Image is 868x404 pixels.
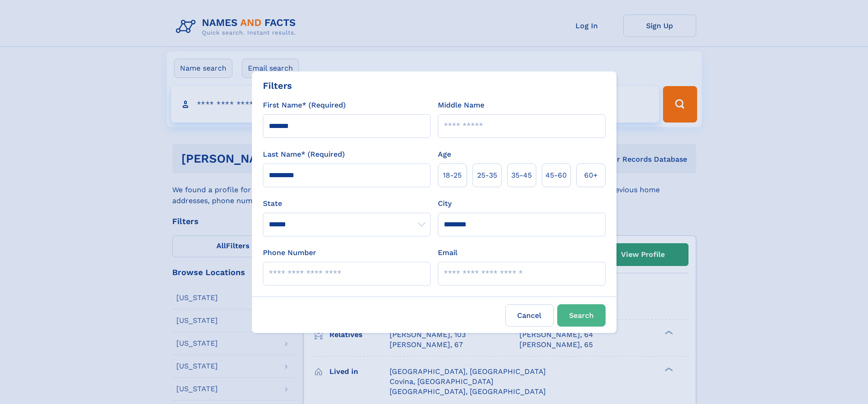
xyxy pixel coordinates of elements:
[263,149,345,160] label: Last Name* (Required)
[545,170,567,181] span: 45‑60
[263,198,431,209] label: State
[505,304,554,327] label: Cancel
[511,170,532,181] span: 35‑45
[263,247,316,258] label: Phone Number
[263,100,346,111] label: First Name* (Required)
[438,100,484,111] label: Middle Name
[443,170,462,181] span: 18‑25
[263,79,292,92] div: Filters
[584,170,598,181] span: 60+
[557,304,606,327] button: Search
[477,170,497,181] span: 25‑35
[438,247,457,258] label: Email
[438,198,452,209] label: City
[438,149,451,160] label: Age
